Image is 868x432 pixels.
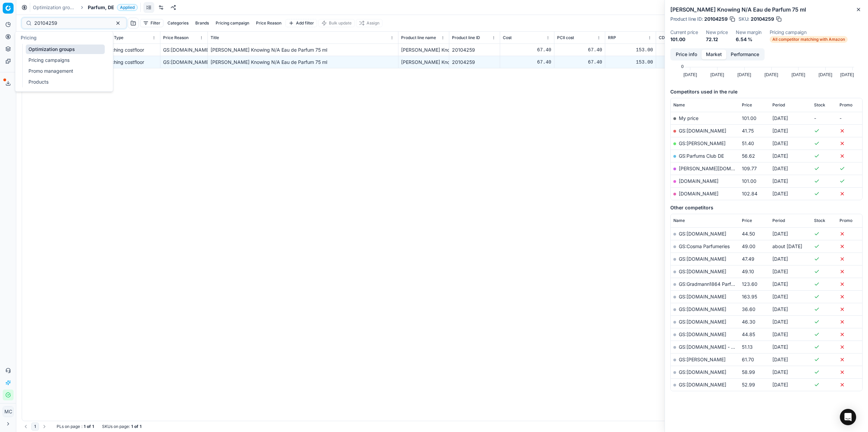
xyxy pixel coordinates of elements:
text: [DATE] [765,72,778,77]
span: [DATE] [772,153,788,159]
div: [PERSON_NAME] Knowing N/A Eau de Parfum 75 ml [401,47,446,53]
dt: New price [706,30,728,35]
span: [DATE] [772,191,788,196]
span: SKUs on page : [102,424,130,429]
span: Product line ID : [670,17,703,21]
h5: Other competitors [670,204,863,211]
span: Cost [503,35,512,40]
a: GS:Gradmann1864 Parfümerie [679,281,746,287]
button: Performance [726,50,764,59]
a: GS:[DOMAIN_NAME] [679,319,726,325]
strong: of [87,424,91,429]
div: 67.40 [557,47,602,53]
span: 101.00 [742,115,756,121]
span: [DATE] [772,256,788,262]
a: Optimization groups [33,4,76,11]
button: Price Reason [253,19,284,27]
span: Parfum, DE [88,4,114,11]
button: Market [702,50,726,59]
a: GS:[PERSON_NAME] [679,140,726,146]
a: GS:[DOMAIN_NAME] [679,231,726,237]
a: Pricing campaigns [26,55,105,65]
a: Promo management [26,66,105,76]
text: [DATE] [710,72,724,77]
a: GS:[DOMAIN_NAME] [679,256,726,262]
span: Applied [117,4,138,11]
span: Parfum, DEApplied [88,4,138,11]
a: [DOMAIN_NAME] [679,191,718,196]
span: Price [742,102,752,108]
span: 20104259 [751,16,774,22]
span: 47.49 [742,256,754,262]
dd: 6.54 % [736,36,762,43]
div: Open Intercom Messenger [840,409,856,425]
span: Price Reason [163,35,189,40]
button: Filter [140,19,163,27]
span: Name [673,102,685,108]
span: 58.99 [742,369,755,375]
button: Pricing campaign [213,19,252,27]
span: [PERSON_NAME] Knowing N/A Eau de Parfum 75 ml [211,47,327,53]
span: [DATE] [772,294,788,299]
a: Products [26,77,105,87]
button: MC [3,406,14,417]
span: Pricing [21,35,37,40]
a: GS:Parfums Club DE [679,153,724,159]
div: 67.40 [503,59,551,66]
span: My price [679,115,698,121]
strong: 1 [84,424,85,429]
span: 41.75 [742,128,754,134]
strong: 1 [131,424,133,429]
a: GS:[DOMAIN_NAME] [679,331,726,337]
button: 1 [31,422,39,431]
span: Product line ID [452,35,480,40]
span: 44.50 [742,231,755,237]
text: [DATE] [792,72,805,77]
div: : [57,424,94,429]
a: GS:[DOMAIN_NAME] [679,128,726,134]
span: 163.95 [742,294,757,299]
div: GS:[DOMAIN_NAME] [163,47,205,53]
strong: 1 [92,424,94,429]
span: [DATE] [772,115,788,121]
span: PCII cost [557,35,574,40]
h5: Competitors used in the rule [670,88,863,95]
span: Stock [814,102,825,108]
div: 20104259 [452,47,497,53]
a: Optimization groups [26,45,105,54]
span: 20104259 [704,16,728,22]
a: [DOMAIN_NAME] [679,178,718,184]
span: [DATE] [772,344,788,350]
span: 51.13 [742,344,753,350]
span: 61.70 [742,357,754,362]
div: 20104259 [452,59,497,66]
span: Name [673,218,685,223]
button: Bulk update [318,19,355,27]
span: 123.60 [742,281,757,287]
span: [DATE] [772,382,788,387]
h2: [PERSON_NAME] Knowing N/A Eau de Parfum 75 ml [670,5,863,14]
span: [PERSON_NAME] Knowing N/A Eau de Parfum 75 ml [211,59,327,65]
span: 44.85 [742,331,755,337]
button: Price info [671,50,702,59]
div: 153.00 [608,47,653,53]
div: 153.00 [608,59,653,66]
text: [DATE] [840,72,854,77]
div: 41.75 [659,47,704,53]
a: GS:[DOMAIN_NAME] [679,369,726,375]
dd: 72.12 [706,36,728,43]
span: Product line name [401,35,436,40]
dd: 101.00 [670,36,698,43]
dt: Pricing campaign [770,30,848,35]
text: [DATE] [737,72,751,77]
span: [DATE] [772,357,788,362]
td: - [811,112,837,124]
a: GS:[DOMAIN_NAME] [679,306,726,312]
text: [DATE] [818,72,832,77]
span: RRP [608,35,616,40]
span: All competitor matching with Amazon [770,36,848,43]
span: CD min Price [659,35,684,40]
span: 102.84 [742,191,757,196]
nav: pagination [22,422,48,431]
